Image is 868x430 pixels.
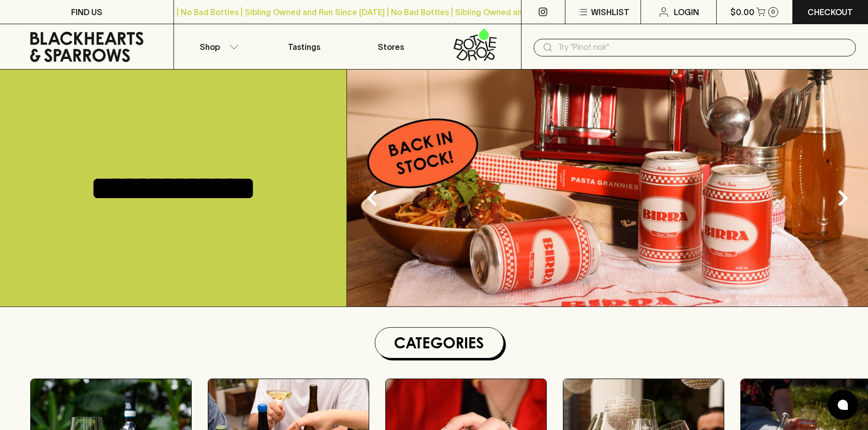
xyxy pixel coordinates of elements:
a: Tastings [261,24,348,69]
p: Checkout [807,6,853,18]
input: Try "Pinot noir" [558,39,848,55]
p: $0.00 [730,6,755,18]
p: Stores [378,41,404,53]
button: Next [823,178,863,218]
button: Previous [352,178,392,218]
p: Tastings [288,41,320,53]
p: Shop [200,41,220,53]
p: Wishlist [591,6,629,18]
p: Login [674,6,699,18]
h1: Categories [379,332,499,354]
a: Stores [348,24,434,69]
img: optimise [347,70,868,306]
p: FIND US [71,6,102,18]
img: bubble-icon [838,400,848,410]
button: Shop [174,24,261,69]
p: 0 [771,9,775,15]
